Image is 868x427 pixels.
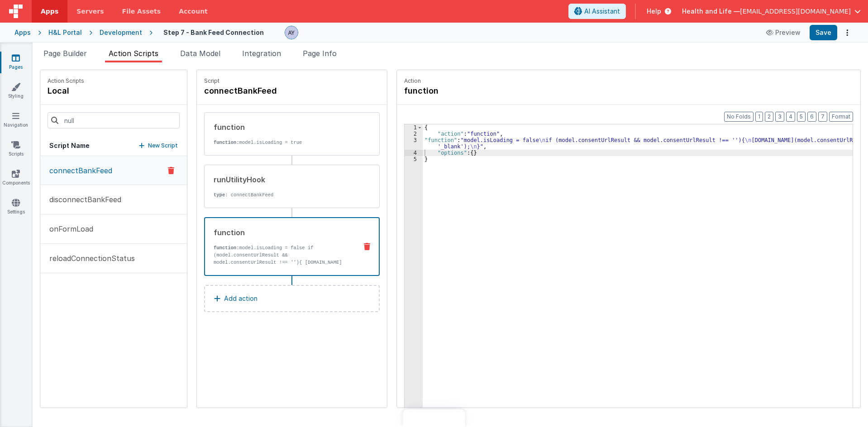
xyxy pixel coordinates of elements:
[303,49,337,58] span: Page Info
[765,112,773,122] button: 2
[807,112,816,122] button: 6
[44,223,93,234] p: onFormLoad
[285,26,298,39] img: 14202422f6480247bff2986d20d04001
[214,227,350,238] div: function
[242,49,281,58] span: Integration
[755,112,763,122] button: 1
[100,28,142,37] div: Development
[775,112,784,122] button: 3
[724,112,754,122] button: No Folds
[48,112,180,128] input: null
[163,29,264,36] h4: Step 7 - Bank Feed Connection
[829,112,853,122] button: Format
[214,244,350,273] p: model.isLoading = false if (model.consentUrlResult && model.consentUrlResult !== ''){ [DOMAIN_NAM...
[682,7,740,16] span: Health and Life —
[818,112,827,122] button: 7
[43,49,87,58] span: Page Builder
[44,165,112,176] p: connectBankFeed
[40,244,187,273] button: reloadConnectionStatus
[214,140,239,145] strong: function:
[41,7,58,16] span: Apps
[48,77,84,85] p: Action Scripts
[214,122,350,133] div: function
[148,141,178,150] p: New Script
[568,4,626,19] button: AI Assistant
[404,85,540,97] h4: function
[841,26,854,39] button: Options
[682,7,861,16] button: Health and Life — [EMAIL_ADDRESS][DOMAIN_NAME]
[647,7,661,16] span: Help
[109,49,158,58] span: Action Scripts
[786,112,795,122] button: 4
[214,245,239,251] strong: function:
[405,131,423,137] div: 2
[40,214,187,244] button: onFormLoad
[797,112,806,122] button: 5
[405,156,423,162] div: 5
[405,137,423,150] div: 3
[214,191,350,199] p: : connectBankFeed
[224,293,258,304] p: Add action
[40,156,187,185] button: connectBankFeed
[44,194,121,205] p: disconnectBankFeed
[48,85,84,97] h4: local
[810,25,837,40] button: Save
[404,77,853,85] p: Action
[740,7,851,16] span: [EMAIL_ADDRESS][DOMAIN_NAME]
[48,28,82,37] div: H&L Portal
[14,28,31,37] div: Apps
[44,253,135,264] p: reloadConnectionStatus
[214,139,350,146] p: model.isLoading = true
[584,7,620,16] span: AI Assistant
[405,124,423,131] div: 1
[214,192,225,198] strong: type
[204,85,340,97] h4: connectBankFeed
[204,77,380,85] p: Script
[405,150,423,156] div: 4
[761,25,806,40] button: Preview
[139,141,178,150] button: New Script
[204,285,380,312] button: Add action
[76,7,104,16] span: Servers
[214,174,350,185] div: runUtilityHook
[40,185,187,214] button: disconnectBankFeed
[122,7,161,16] span: File Assets
[49,141,90,150] h5: Script Name
[180,49,220,58] span: Data Model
